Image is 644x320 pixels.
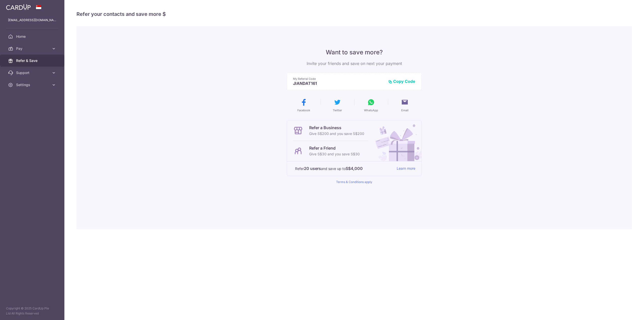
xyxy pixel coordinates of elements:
[293,81,384,86] p: JIANDAT161
[16,70,49,75] span: Support
[16,82,49,87] span: Settings
[333,108,342,112] span: Twitter
[401,108,409,112] span: Email
[356,98,386,112] button: WhatsApp
[287,60,422,66] p: Invite your friends and save on next your payment
[309,125,364,131] p: Refer a Business
[16,46,49,51] span: Pay
[336,180,372,184] a: Terms & Conditions apply
[297,108,310,112] span: Facebook
[76,10,632,18] h4: Refer your contacts and save more $
[323,98,352,112] button: Twitter
[6,4,31,10] img: CardUp
[16,34,49,39] span: Home
[309,131,364,137] p: Give S$200 and you save S$200
[364,108,378,112] span: WhatsApp
[304,165,321,171] strong: 20 users
[8,18,56,23] p: [EMAIL_ADDRESS][DOMAIN_NAME]
[390,98,420,112] button: Email
[397,165,415,172] a: Learn more
[309,151,360,157] p: Give S$30 and you save S$30
[289,98,318,112] button: Facebook
[371,121,421,161] img: Refer
[346,165,363,171] strong: S$4,000
[295,165,393,172] p: Refer and save up to
[309,145,360,151] p: Refer a Friend
[388,79,415,84] button: Copy Code
[293,77,384,81] p: My Referral Code
[287,48,422,56] p: Want to save more?
[16,58,49,63] span: Refer & Save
